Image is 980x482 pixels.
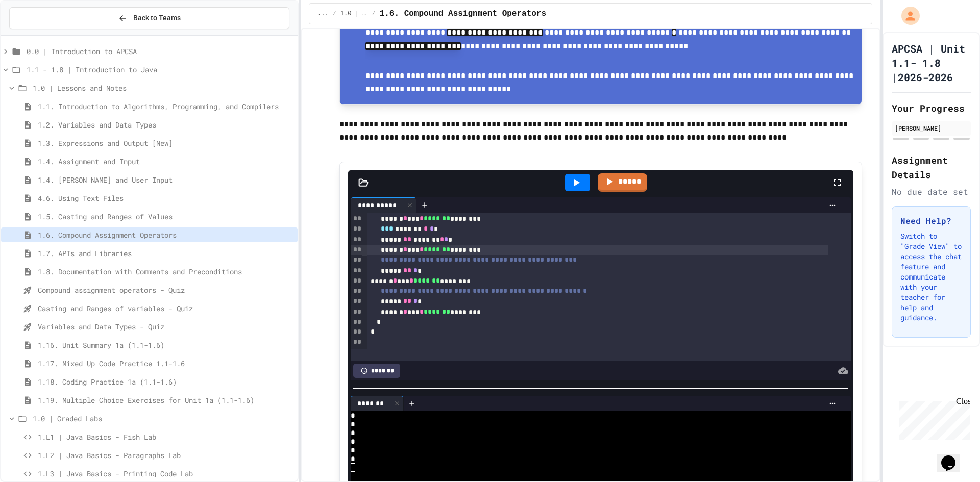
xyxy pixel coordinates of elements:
p: Switch to "Grade View" to access the chat feature and communicate with your teacher for help and ... [900,231,962,323]
span: 1.5. Casting and Ranges of Values [38,211,293,222]
div: [PERSON_NAME] [895,123,968,133]
span: 1.3. Expressions and Output [New] [38,138,293,148]
span: 1.8. Documentation with Comments and Preconditions [38,266,293,277]
span: 1.L3 | Java Basics - Printing Code Lab [38,468,293,479]
span: / [333,10,336,18]
span: 1.19. Multiple Choice Exercises for Unit 1a (1.1-1.6) [38,395,293,405]
span: 1.18. Coding Practice 1a (1.1-1.6) [38,376,293,387]
h2: Assignment Details [892,153,971,182]
iframe: chat widget [937,441,970,472]
span: 1.L1 | Java Basics - Fish Lab [38,432,293,442]
span: 1.17. Mixed Up Code Practice 1.1-1.6 [38,358,293,369]
span: 1.L2 | Java Basics - Paragraphs Lab [38,450,293,461]
span: 1.0 | Lessons and Notes [33,83,293,93]
span: 1.0 | Graded Labs [33,413,293,424]
iframe: chat widget [895,397,970,440]
span: 1.16. Unit Summary 1a (1.1-1.6) [38,340,293,350]
span: / [372,10,375,18]
span: 1.7. APIs and Libraries [38,248,293,259]
span: 1.0 | Lessons and Notes [340,10,368,18]
span: Variables and Data Types - Quiz [38,321,293,332]
div: Chat with us now!Close [4,4,70,65]
span: 1.1 - 1.8 | Introduction to Java [27,64,293,75]
span: 1.4. [PERSON_NAME] and User Input [38,174,293,185]
h2: Your Progress [892,101,971,115]
span: 1.1. Introduction to Algorithms, Programming, and Compilers [38,101,293,112]
span: Back to Teams [133,13,181,23]
button: Back to Teams [9,7,289,29]
span: Casting and Ranges of variables - Quiz [38,303,293,314]
div: No due date set [892,186,971,198]
div: My Account [891,4,922,28]
span: 1.4. Assignment and Input [38,156,293,167]
h3: Need Help? [900,215,962,227]
span: ... [317,10,329,18]
span: 1.2. Variables and Data Types [38,119,293,130]
span: 4.6. Using Text Files [38,193,293,204]
span: Compound assignment operators - Quiz [38,285,293,295]
span: 0.0 | Introduction to APCSA [27,46,293,57]
span: 1.6. Compound Assignment Operators [380,8,546,20]
h1: APCSA | Unit 1.1- 1.8 |2026-2026 [892,41,971,84]
span: 1.6. Compound Assignment Operators [38,230,293,240]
